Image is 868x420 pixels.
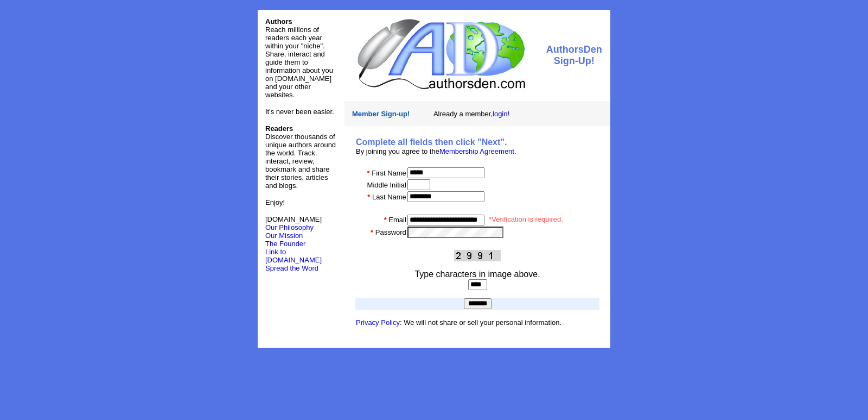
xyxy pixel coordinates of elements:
font: Enjoy! [265,198,285,206]
font: *Verification is required. [489,215,563,223]
a: The Founder [265,240,305,248]
font: : We will not share or sell your personal information. [356,318,561,327]
b: Complete all fields then click "Next". [356,137,507,147]
font: Spread the Word [265,264,318,272]
font: Password [375,228,406,236]
font: Email [388,216,406,224]
a: Our Mission [265,231,303,240]
font: By joining you agree to the . [356,147,516,155]
font: Discover thousands of unique authors around the world. Track, interact, review, bookmark and shar... [265,124,336,190]
img: This Is CAPTCHA Image [454,250,501,261]
a: Our Philosophy [265,223,314,231]
font: Reach millions of readers each year within your "niche". Share, interact and guide them to inform... [265,26,333,99]
a: Membership Agreement [439,147,514,155]
a: login! [493,110,509,118]
font: Already a member, [433,110,509,118]
font: [DOMAIN_NAME] [265,215,322,231]
font: Authors [265,17,292,26]
a: Privacy Policy [356,318,400,327]
font: Member Sign-up! [352,110,410,118]
img: logo.jpg [355,17,527,91]
a: Spread the Word [265,263,318,272]
font: AuthorsDen Sign-Up! [546,44,602,66]
font: Middle Initial [367,181,406,189]
font: It's never been easier. [265,108,334,116]
font: Type characters in image above. [414,269,540,279]
font: Last Name [372,193,406,201]
b: Readers [265,124,293,133]
a: Link to [DOMAIN_NAME] [265,248,322,264]
font: First Name [372,169,406,177]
